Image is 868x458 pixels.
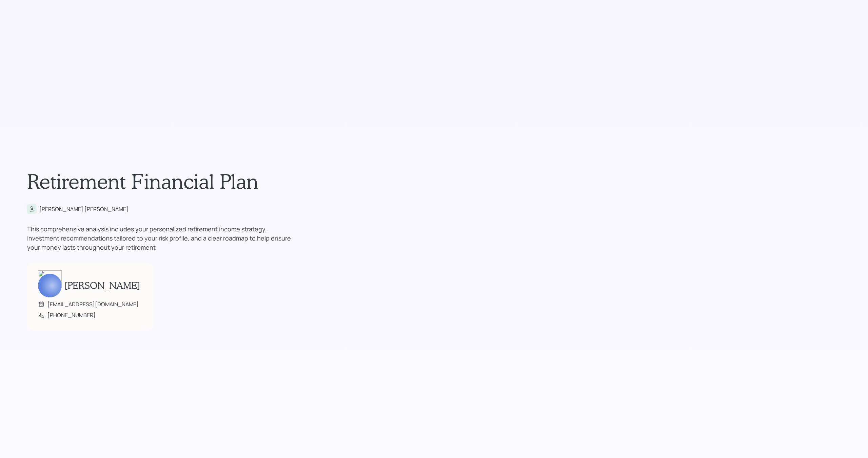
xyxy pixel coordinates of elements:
[27,225,298,252] div: This comprehensive analysis includes your personalized retirement income strategy, investment rec...
[47,311,96,319] div: [PHONE_NUMBER]
[64,280,140,291] h2: [PERSON_NAME]
[39,205,129,213] div: [PERSON_NAME] [PERSON_NAME]
[27,169,841,193] h1: Retirement Financial Plan
[47,300,139,308] div: [EMAIL_ADDRESS][DOMAIN_NAME]
[38,270,62,297] img: michael-russo-headshot.png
